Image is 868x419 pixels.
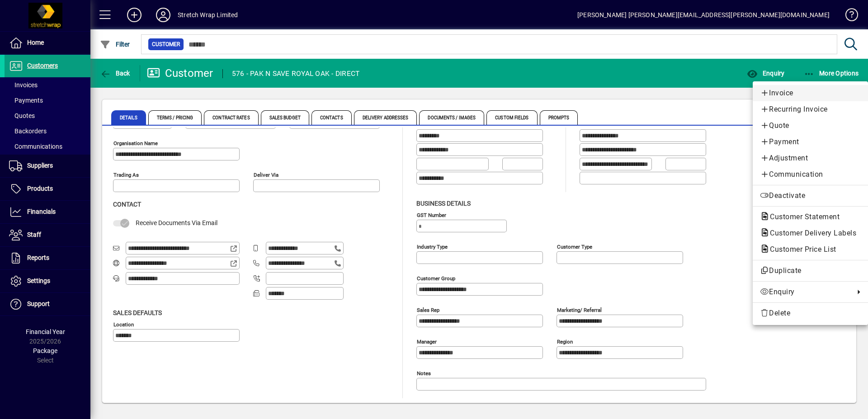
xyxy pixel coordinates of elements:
span: Customer Delivery Labels [760,229,861,237]
button: Deactivate customer [753,188,868,204]
span: Recurring Invoice [760,104,861,115]
span: Enquiry [760,287,850,297]
span: Communication [760,169,861,180]
span: Deactivate [760,190,861,201]
span: Customer Price List [760,245,841,254]
span: Duplicate [760,265,861,276]
span: Invoice [760,88,861,99]
span: Quote [760,120,861,131]
span: Delete [760,308,861,319]
span: Payment [760,137,861,147]
span: Customer Statement [760,212,844,221]
span: Adjustment [760,153,861,164]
